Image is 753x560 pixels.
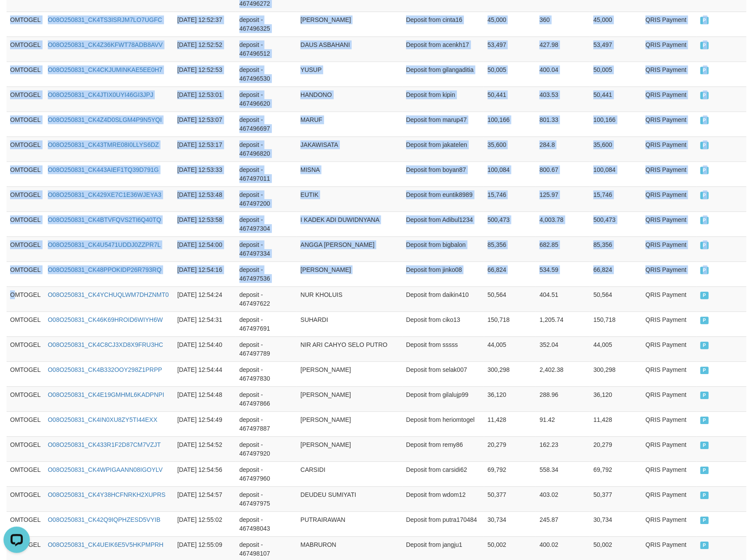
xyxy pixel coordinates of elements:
[7,186,44,211] td: OMTOGEL
[7,486,44,511] td: OMTOGEL
[7,211,44,236] td: OMTOGEL
[174,236,236,261] td: [DATE] 12:54:00
[642,286,697,311] td: QRIS Payment
[536,286,590,311] td: 404.51
[642,186,697,211] td: QRIS Payment
[297,86,403,111] td: HANDONO
[174,336,236,361] td: [DATE] 12:54:40
[484,311,536,336] td: 150,718
[484,211,536,236] td: 500,473
[700,267,709,274] span: PAID
[536,261,590,286] td: 534.59
[236,161,297,186] td: deposit - 467497011
[48,541,164,548] a: O08O250831_CK4UEIK6E5V5HKPMPRH
[484,186,536,211] td: 15,746
[700,292,709,299] span: PAID
[403,36,484,61] td: Deposit from acenkh17
[7,286,44,311] td: OMTOGEL
[484,161,536,186] td: 100,084
[297,211,403,236] td: I KADEK ADI DUWIDNYANA
[700,192,709,199] span: PAID
[642,411,697,436] td: QRIS Payment
[7,11,44,36] td: OMTOGEL
[484,361,536,386] td: 300,298
[403,436,484,461] td: Deposit from remy86
[403,236,484,261] td: Deposit from bigbalon
[590,161,642,186] td: 100,084
[7,336,44,361] td: OMTOGEL
[642,36,697,61] td: QRIS Payment
[700,117,709,124] span: PAID
[48,341,163,348] a: O08O250831_CK4C8CJ3XD8X9FRU3HC
[297,461,403,486] td: CARSIDI
[7,511,44,536] td: OMTOGEL
[48,266,161,273] a: O08O250831_CK48PPOKIDP26R793RQ
[590,436,642,461] td: 20,279
[536,36,590,61] td: 427.98
[484,261,536,286] td: 66,824
[236,61,297,86] td: deposit - 467496530
[174,261,236,286] td: [DATE] 12:54:16
[700,417,709,424] span: PAID
[297,136,403,161] td: JAKAWISATA
[7,61,44,86] td: OMTOGEL
[7,261,44,286] td: OMTOGEL
[297,186,403,211] td: EUTIK
[174,311,236,336] td: [DATE] 12:54:31
[590,386,642,411] td: 36,120
[403,311,484,336] td: Deposit from ciko13
[174,461,236,486] td: [DATE] 12:54:56
[642,361,697,386] td: QRIS Payment
[642,161,697,186] td: QRIS Payment
[590,186,642,211] td: 15,746
[536,11,590,36] td: 360
[48,191,161,198] a: O08O250831_CK429XE7C1E36WJEYA3
[403,211,484,236] td: Deposit from Adibul1234
[536,111,590,136] td: 801.33
[174,286,236,311] td: [DATE] 12:54:24
[403,261,484,286] td: Deposit from jinko08
[403,286,484,311] td: Deposit from daikin410
[48,216,161,223] a: O08O250831_CK4BTVFQVS2TI6Q40TQ
[642,386,697,411] td: QRIS Payment
[174,511,236,536] td: [DATE] 12:55:02
[48,416,157,423] a: O08O250831_CK4IN0XU8ZY5TI44EXX
[642,111,697,136] td: QRIS Payment
[590,411,642,436] td: 11,428
[700,167,709,174] span: PAID
[174,11,236,36] td: [DATE] 12:52:37
[297,61,403,86] td: YUSUP
[536,436,590,461] td: 162.23
[700,517,709,524] span: PAID
[590,286,642,311] td: 50,564
[700,317,709,324] span: PAID
[174,386,236,411] td: [DATE] 12:54:48
[403,461,484,486] td: Deposit from carsidi62
[536,361,590,386] td: 2,402.38
[484,136,536,161] td: 35,600
[7,136,44,161] td: OMTOGEL
[174,486,236,511] td: [DATE] 12:54:57
[590,36,642,61] td: 53,497
[590,486,642,511] td: 50,377
[236,111,297,136] td: deposit - 467496697
[7,461,44,486] td: OMTOGEL
[4,4,30,30] button: Open LiveChat chat widget
[484,61,536,86] td: 50,005
[536,236,590,261] td: 682.85
[642,511,697,536] td: QRIS Payment
[236,11,297,36] td: deposit - 467496325
[174,36,236,61] td: [DATE] 12:52:52
[236,436,297,461] td: deposit - 467497920
[48,141,159,148] a: O08O250831_CK43TMRE08I0LLYS6DZ
[236,511,297,536] td: deposit - 467498043
[484,336,536,361] td: 44,005
[297,511,403,536] td: PUTRAIRAWAN
[536,311,590,336] td: 1,205.74
[174,361,236,386] td: [DATE] 12:54:44
[174,436,236,461] td: [DATE] 12:54:52
[236,336,297,361] td: deposit - 467497789
[297,336,403,361] td: NIR ARI CAHYO SELO PUTRO
[48,66,162,73] a: O08O250831_CK4CKJUMINKAE5EE0H7
[536,161,590,186] td: 800.67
